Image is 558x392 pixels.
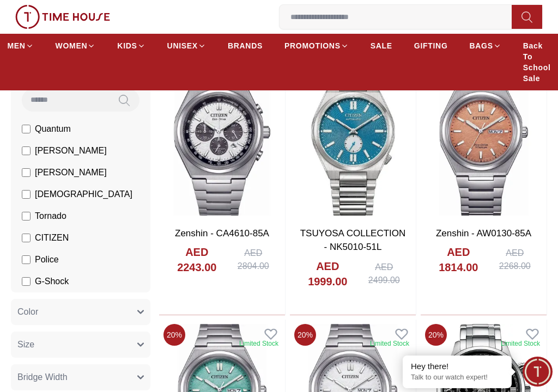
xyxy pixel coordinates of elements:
div: Limited Stock [501,339,540,348]
div: Hey there! [411,361,504,372]
input: CITIZEN [22,234,31,242]
span: Size [17,338,34,351]
h4: AED 1814.00 [429,244,488,275]
a: WOMEN [56,36,96,56]
div: AED 2804.00 [231,247,276,273]
input: Quantum [22,125,31,133]
a: TSUYOSA COLLECTION - NK5010-51L [300,228,406,253]
div: AED 2268.00 [492,247,538,273]
a: Zenshin - AW0130-85A [436,228,531,238]
span: [DEMOGRAPHIC_DATA] [35,188,132,201]
div: AED 2499.00 [361,261,407,287]
a: Zenshin - CA4610-85A [175,228,269,238]
span: UNISEX [167,40,198,51]
input: Tornado [22,212,31,220]
span: Police [35,253,59,266]
a: KIDS [117,36,145,56]
span: BAGS [470,40,493,51]
span: Bridge Width [17,371,68,384]
div: Limited Stock [370,339,409,348]
button: Color [11,299,150,325]
span: 20 % [425,324,447,346]
span: [PERSON_NAME] [35,166,107,179]
button: Size [11,332,150,358]
span: PROMOTIONS [284,40,341,51]
img: Zenshin - AW0130-85A [421,60,547,220]
p: Talk to our watch expert! [411,373,504,382]
span: BRANDS [228,40,263,51]
span: Quantum [35,122,71,136]
img: Zenshin - CA4610-85A [159,60,285,220]
a: GIFTING [414,36,448,56]
span: G-Shock [35,275,69,288]
div: Chat Widget [523,357,553,387]
input: G-Shock [22,277,31,286]
a: SALE [371,36,392,56]
span: WOMEN [56,40,88,51]
a: BAGS [470,36,501,56]
span: MEN [7,40,25,51]
a: BRANDS [228,36,263,56]
span: Tornado [35,210,66,223]
a: MEN [7,36,33,56]
a: UNISEX [167,36,206,56]
span: KIDS [117,40,137,51]
button: Bridge Width [11,364,150,390]
div: Limited Stock [239,339,278,348]
span: GIFTING [414,40,448,51]
input: Police [22,255,31,264]
input: [PERSON_NAME] [22,168,31,177]
span: SALE [371,40,392,51]
input: [PERSON_NAME] [22,146,31,155]
span: Back To School Sale [523,40,551,84]
h4: AED 2243.00 [168,244,226,275]
h4: AED 1999.00 [299,259,357,289]
span: 20 % [294,324,316,346]
img: TSUYOSA COLLECTION - NK5010-51L [290,60,416,220]
img: ... [15,5,110,29]
span: Color [17,305,38,318]
span: CITIZEN [35,231,69,244]
span: [PERSON_NAME] [35,144,107,157]
a: Back To School Sale [523,36,551,88]
input: [DEMOGRAPHIC_DATA] [22,190,31,199]
a: PROMOTIONS [284,36,349,56]
span: 20 % [163,324,185,346]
